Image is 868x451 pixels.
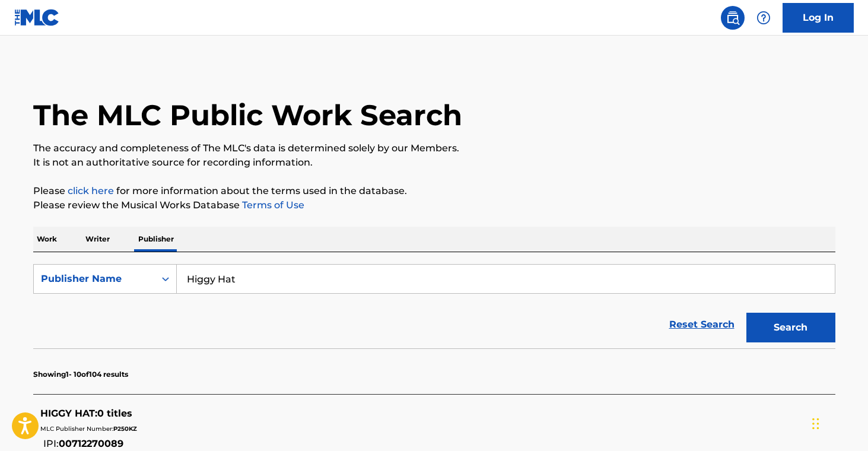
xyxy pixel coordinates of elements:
[783,3,854,33] a: Log In
[33,369,128,380] p: Showing 1 - 10 of 104 results
[33,141,835,155] p: The accuracy and completeness of The MLC's data is determined solely by our Members.
[135,227,177,252] p: Publisher
[33,264,835,348] form: Search Form
[33,184,835,198] p: Please for more information about the terms used in the database.
[240,199,304,211] a: Terms of Use
[746,313,835,342] button: Search
[663,312,740,338] a: Reset Search
[812,406,819,442] div: Drag
[14,9,60,26] img: MLC Logo
[33,97,462,133] h1: The MLC Public Work Search
[33,227,61,252] p: Work
[33,198,835,212] p: Please review the Musical Works Database
[40,408,97,419] span: HIGGY HAT :
[43,438,59,449] span: IPI:
[752,6,775,30] div: Help
[726,11,740,25] img: search
[59,438,123,449] span: 00712270089
[82,227,113,252] p: Writer
[809,394,868,451] iframe: Chat Widget
[41,272,148,286] div: Publisher Name
[68,185,114,196] a: click here
[40,425,113,433] span: MLC Publisher Number:
[113,425,137,433] span: P250KZ
[97,408,132,419] span: 0 titles
[756,11,771,25] img: help
[721,6,745,30] a: Public Search
[33,155,835,170] p: It is not an authoritative source for recording information.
